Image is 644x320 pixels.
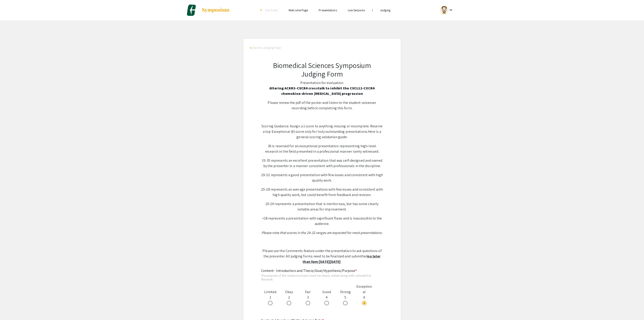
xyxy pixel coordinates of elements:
div: The purpose of the research project must be clearly stated along with rationale for the work. [261,273,374,281]
div: Good [317,289,336,295]
div: Okay [280,289,298,295]
u: no later than 5pm [DATE][DATE] [303,254,380,264]
p: Here is a general scoring validation guide: [261,124,383,140]
div: 3 [298,289,317,306]
a: Welcome Page [289,8,308,12]
div: 1 [261,289,280,306]
h2: Biomedical Sciences Symposium Judging Form [261,61,383,78]
p: 33-35 represents an excellent presentation that was self-designed and owned by the presenter in a... [261,158,383,169]
span: Back to Judging Page [253,45,281,50]
p: 36 is reserved for an exceptional presentation representing high-level research in the field pres... [261,143,383,154]
span: Exit Event [265,8,278,12]
p: Presentation for evaluation: [261,80,383,96]
a: arrow_back_iosBack to Judging Page [250,45,394,50]
a: Presentations [319,8,337,12]
li: | [370,8,375,12]
p: 25-28 represents an average presentations with few issues and consistent with high quality work, ... [261,187,383,198]
div: 5 [336,289,355,306]
iframe: Chat [3,300,19,317]
div: Limited [261,289,280,295]
img: Symposium by ForagerOne [202,7,230,13]
div: Strong [336,289,355,295]
div: 4 [317,289,336,306]
p: 19-24 represents a presentation that is meritorious, but has some clearly notable areas for impro... [261,201,383,212]
p: 29-32 represents a good presentation with few issues and consistent with high quality work. [261,172,383,183]
span: Scoring Guidance: Assign a 1 score to anything missing or incomplete. Reserve a top Exceptional (... [261,124,383,134]
span: Please review the pdf of the poster and listen to the student voiceover recording before completi... [268,100,376,110]
a: Charlotte Biomedical Sciences Symposium 2025 [186,5,230,16]
em: Please note that scores in the 24-32 ranges are expected for most presentations. [261,230,383,235]
span: arrow_back_ios [250,47,253,49]
img: Charlotte Biomedical Sciences Symposium 2025 [186,5,197,16]
button: Expand account dropdown [435,5,458,15]
div: Fair [298,289,317,295]
div: arrow_back_ios [260,9,263,12]
div: 2 [280,289,298,306]
strong: Altering ACKR3-CXCR4 crosstalk to inhibit the CXCL12-CXCR4 chemokine-driven [MEDICAL_DATA] progre... [269,86,375,96]
mat-icon: Expand account dropdown [448,7,454,13]
mat-label: Content - Introduction and Thesis/Goal/Hypothesis/Purpose [261,268,357,273]
a: Live Sessions [348,8,365,12]
span: Please use the Comments feature under the presentation to ask questions of the presenter. All jud... [262,248,381,259]
p: <18 represents a presentation with significant flaws and is inaccessible to the audience. [261,216,383,227]
div: Exceptional [355,284,374,295]
span: . [341,259,341,264]
div: 6 [355,284,374,306]
a: Judging [380,8,390,12]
